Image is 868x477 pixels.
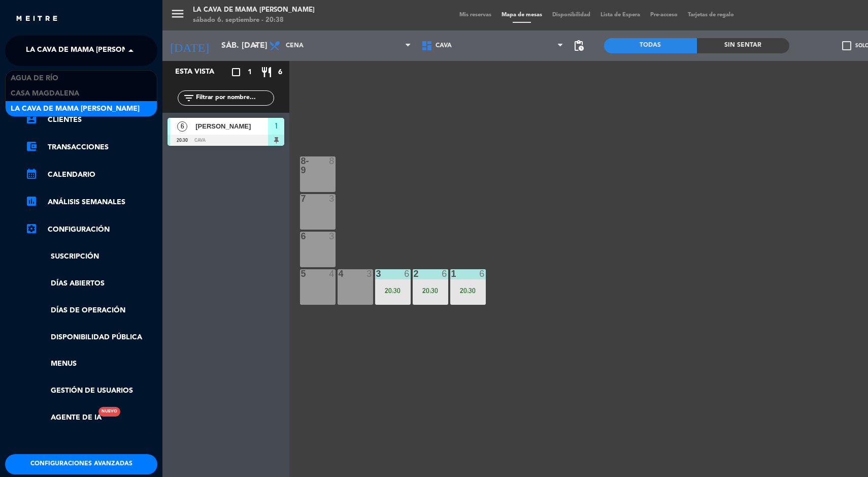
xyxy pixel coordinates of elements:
[195,121,268,132] span: [PERSON_NAME]
[11,88,79,100] span: Casa Magdalena
[25,196,157,208] a: assessmentANÁLISIS SEMANALES
[26,40,155,61] span: La Cava de Mama [PERSON_NAME]
[11,73,58,84] span: Agua de río
[25,358,157,370] a: Menus
[195,92,274,104] input: Filtrar por nombre...
[25,168,38,180] i: calendar_month
[248,67,252,78] span: 1
[5,454,157,474] button: Configuraciones avanzadas
[25,412,102,424] a: Agente de IANuevo
[25,278,157,290] a: Días abiertos
[168,66,236,78] div: Esta vista
[25,305,157,316] a: Días de Operación
[183,92,195,104] i: filter_list
[25,141,157,153] a: account_balance_walletTransacciones
[230,66,242,78] i: crop_square
[25,251,157,263] a: Suscripción
[260,66,273,78] i: restaurant
[25,332,157,343] a: Disponibilidad pública
[275,120,278,132] span: 1
[15,15,58,23] img: MEITRE
[25,113,38,125] i: account_box
[25,140,38,152] i: account_balance_wallet
[25,114,157,126] a: account_boxClientes
[25,224,157,236] a: Configuración
[25,222,38,235] i: settings_applications
[25,195,38,207] i: assessment
[278,67,282,78] span: 6
[98,407,120,417] div: Nuevo
[25,385,157,397] a: Gestión de usuarios
[11,103,140,115] span: La Cava de Mama [PERSON_NAME]
[25,169,157,181] a: calendar_monthCalendario
[177,121,187,132] span: 6
[573,40,585,52] span: pending_actions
